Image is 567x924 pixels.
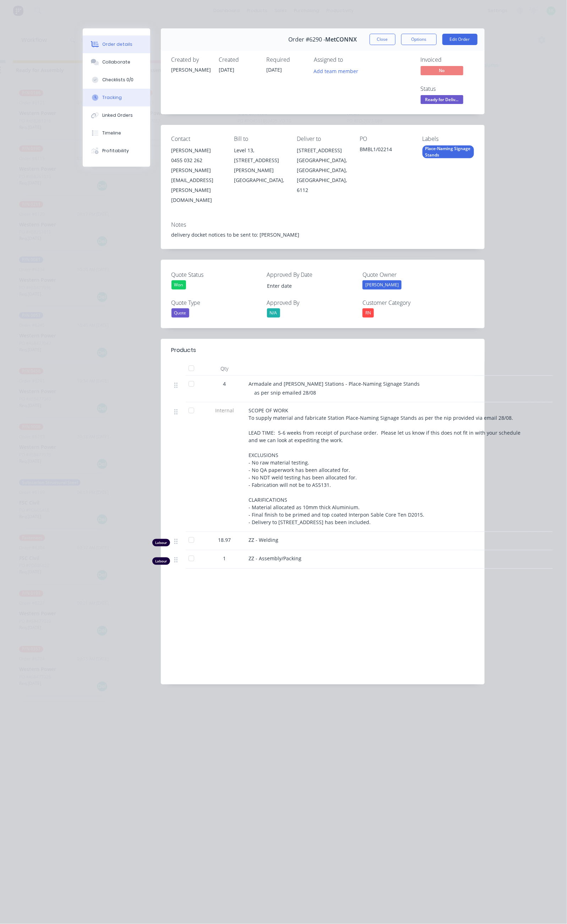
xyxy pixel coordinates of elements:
[171,298,260,307] label: Quote Type
[421,56,474,63] div: Invoiced
[171,155,223,165] div: 0455 032 262
[442,34,478,45] button: Edit Order
[362,270,451,279] label: Quote Owner
[267,66,282,73] span: [DATE]
[171,231,474,238] div: delivery docket notices to be sent to: [PERSON_NAME]
[219,56,258,63] div: Created
[249,555,302,562] span: ZZ - Assembly/Packing
[171,145,223,205] div: [PERSON_NAME]0455 032 262[PERSON_NAME][EMAIL_ADDRESS][PERSON_NAME][DOMAIN_NAME]
[206,407,243,414] span: Internal
[362,298,451,307] label: Customer Category
[102,59,130,65] div: Collaborate
[102,94,122,101] div: Tracking
[267,270,356,279] label: Approved By Date
[421,66,463,75] span: No
[234,145,285,175] div: Level 13, [STREET_ADDRESS][PERSON_NAME]
[267,308,280,318] div: N/A
[255,389,316,396] span: as per snip emailed 28/08
[171,165,223,205] div: [PERSON_NAME][EMAIL_ADDRESS][PERSON_NAME][DOMAIN_NAME]
[297,145,348,155] div: [STREET_ADDRESS]
[171,66,211,73] div: [PERSON_NAME]
[360,136,411,142] div: PO
[152,539,170,546] div: Labour
[218,536,231,544] span: 18.97
[83,71,150,89] button: Checklists 0/0
[223,380,226,387] span: 4
[360,145,411,155] div: BMBL1/02214
[171,145,223,155] div: [PERSON_NAME]
[102,112,133,119] div: Linked Orders
[362,308,374,318] div: RN
[422,145,474,158] div: Place-Naming Signage Stands
[314,66,362,76] button: Add team member
[83,35,150,53] button: Order details
[171,308,189,318] div: Quote
[249,380,420,387] span: Armadale and [PERSON_NAME] Stations - Place-Naming Signage Stands
[102,41,132,48] div: Order details
[171,56,211,63] div: Created by
[314,56,385,63] div: Assigned to
[234,175,285,185] div: [GEOGRAPHIC_DATA],
[234,136,285,142] div: Bill to
[249,407,522,526] span: SCOPE OF WORK To supply material and fabricate Station Place-Naming Signage Stands as per the nip...
[262,281,350,291] input: Enter date
[83,89,150,106] button: Tracking
[171,136,223,142] div: Contact
[297,136,348,142] div: Deliver to
[171,346,196,354] div: Products
[421,86,474,92] div: Status
[422,136,474,142] div: Labels
[102,148,129,154] div: Profitability
[102,77,133,83] div: Checklists 0/0
[267,298,356,307] label: Approved By
[83,106,150,124] button: Linked Orders
[370,34,396,45] button: Close
[297,155,348,195] div: [GEOGRAPHIC_DATA], [GEOGRAPHIC_DATA], [GEOGRAPHIC_DATA], 6112
[249,537,279,543] span: ZZ - Welding
[83,53,150,71] button: Collaborate
[102,130,121,136] div: Timeline
[288,36,325,43] span: Order #6290 -
[325,36,357,43] span: MetCONNX
[171,221,474,228] div: Notes
[421,95,463,104] span: Ready for Deliv...
[234,145,285,185] div: Level 13, [STREET_ADDRESS][PERSON_NAME][GEOGRAPHIC_DATA],
[310,66,362,76] button: Add team member
[219,66,235,73] span: [DATE]
[171,270,260,279] label: Quote Status
[267,56,306,63] div: Required
[362,280,402,290] div: [PERSON_NAME]
[83,124,150,142] button: Timeline
[152,557,170,565] div: Labour
[83,142,150,160] button: Profitability
[297,145,348,195] div: [STREET_ADDRESS][GEOGRAPHIC_DATA], [GEOGRAPHIC_DATA], [GEOGRAPHIC_DATA], 6112
[421,95,463,106] button: Ready for Deliv...
[203,362,246,376] div: Qty
[223,555,226,562] span: 1
[171,280,186,290] div: Won
[401,34,437,45] button: Options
